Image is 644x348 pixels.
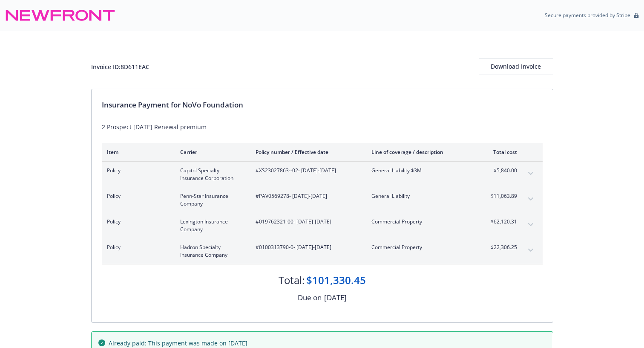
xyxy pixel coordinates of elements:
span: Penn-Star Insurance Company [180,192,242,208]
span: #PAV0569278 - [DATE]-[DATE] [256,192,358,200]
span: $11,063.89 [485,192,517,200]
div: Policy number / Effective date [256,148,358,156]
button: expand content [524,192,538,206]
span: Already paid: This payment was made on [DATE] [109,339,247,348]
div: [DATE] [324,292,347,303]
span: #0100313790-0 - [DATE]-[DATE] [256,244,358,251]
span: Hadron Specialty Insurance Company [180,244,242,259]
div: PolicyPenn-Star Insurance Company#PAV0569278- [DATE]-[DATE]General Liability$11,063.89expand content [102,187,543,213]
span: General Liability $3M [371,167,471,174]
div: Invoice ID: 8D611EAC [91,62,149,71]
span: Commercial Property [371,218,471,226]
span: Policy [107,167,167,174]
div: Due on [298,292,322,303]
span: Policy [107,218,167,226]
span: $5,840.00 [485,167,517,174]
span: $62,120.31 [485,218,517,226]
div: Total: [279,273,305,287]
button: expand content [524,218,538,232]
span: #XS23027863--02 - [DATE]-[DATE] [256,167,358,174]
div: PolicyLexington Insurance Company#019762321-00- [DATE]-[DATE]Commercial Property$62,120.31expand ... [102,213,543,238]
div: 2 Prospect [DATE] Renewal premium [102,122,543,131]
div: PolicyCapitol Specialty Insurance Corporation#XS23027863--02- [DATE]-[DATE]General Liability $3M$... [102,162,543,187]
span: General Liability [371,192,471,200]
span: Commercial Property [371,244,471,251]
div: PolicyHadron Specialty Insurance Company#0100313790-0- [DATE]-[DATE]Commercial Property$22,306.25... [102,238,543,264]
div: Line of coverage / description [371,148,471,156]
span: #019762321-00 - [DATE]-[DATE] [256,218,358,226]
span: Capitol Specialty Insurance Corporation [180,167,242,182]
span: Policy [107,192,167,200]
div: Insurance Payment for NoVo Foundation [102,99,543,110]
div: Carrier [180,148,242,156]
span: Lexington Insurance Company [180,218,242,233]
span: Policy [107,244,167,251]
button: expand content [524,167,538,180]
button: Download Invoice [479,58,553,75]
div: Download Invoice [479,58,553,75]
button: expand content [524,244,538,257]
div: $101,330.45 [306,273,366,287]
p: Secure payments provided by Stripe [545,12,630,19]
div: Item [107,148,167,156]
div: Total cost [485,148,517,156]
span: $22,306.25 [485,244,517,251]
